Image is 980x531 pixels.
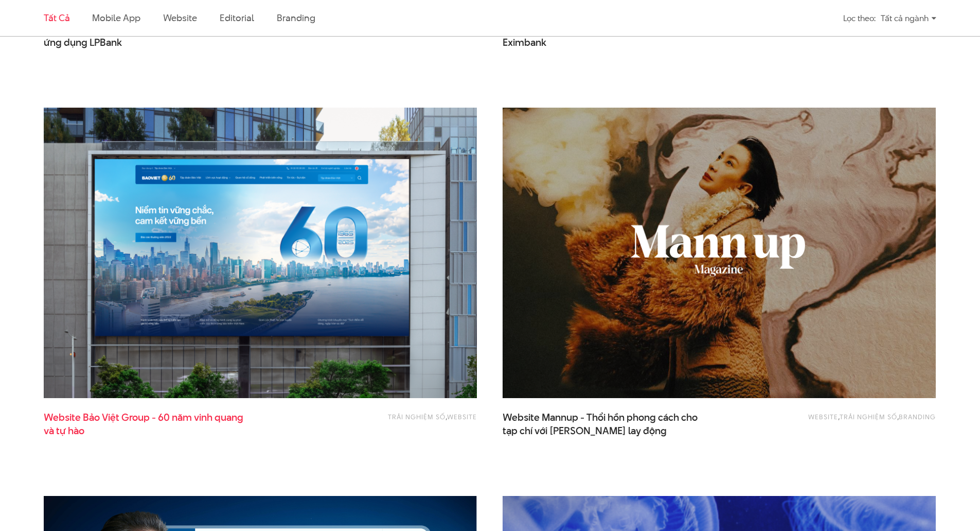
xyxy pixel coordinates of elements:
[44,411,250,437] a: Website Bảo Việt Group - 60 năm vinh quangvà tự hào
[44,424,84,438] span: và tự hào
[899,412,936,421] a: Branding
[503,108,936,398] img: website Mann up
[44,108,477,398] img: BaoViet 60 năm
[220,11,254,24] a: Editorial
[92,11,140,24] a: Mobile app
[881,9,936,27] div: Tất cả ngành
[388,412,446,421] a: Trải nghiệm số
[762,411,936,432] div: , ,
[840,412,897,421] a: Trải nghiệm số
[503,424,667,438] span: tạp chí với [PERSON_NAME] lay động
[503,411,708,437] a: Website Mannup - Thổi hồn phong cách chotạp chí với [PERSON_NAME] lay động
[44,411,250,437] span: Website Bảo Việt Group - 60 năm vinh quang
[163,11,197,24] a: Website
[843,9,876,27] div: Lọc theo:
[44,36,122,49] span: ứng dụng LPBank
[447,412,477,421] a: Website
[503,411,708,437] span: Website Mannup - Thổi hồn phong cách cho
[304,411,477,432] div: ,
[44,11,69,24] a: Tất cả
[808,412,838,421] a: Website
[277,11,315,24] a: Branding
[503,36,546,49] span: Eximbank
